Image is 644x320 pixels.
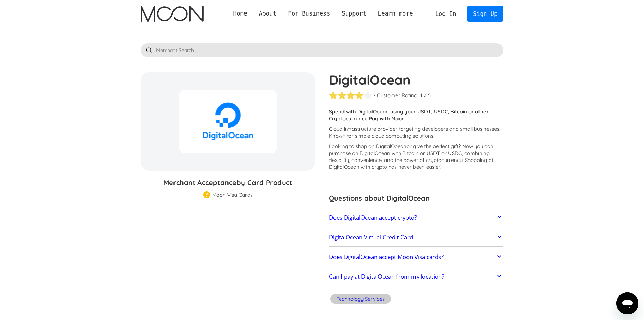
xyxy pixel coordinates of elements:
[253,9,282,18] div: About
[329,214,417,221] h2: Does DigitalOcean accept crypto?
[329,234,413,241] h2: DigitalOcean Virtual Credit Card
[329,270,503,284] a: Can I pay at DigitalOcean from my location?
[212,192,253,199] div: Moon Visa Cards
[329,143,503,171] p: Looking to shop on DigitalOcean ? Now you can purchase on DigitalOcean with Bitcoin or USDT or US...
[329,293,392,307] a: Technology Services
[342,9,366,18] div: Support
[429,6,462,21] a: Log In
[282,9,336,18] div: For Business
[616,292,638,314] iframe: Button to launch messaging window
[378,9,413,18] div: Learn more
[372,9,419,18] div: Learn more
[141,177,315,188] h3: Merchant Acceptance
[329,254,444,260] h2: Does DigitalOcean accept Moon Visa cards?
[369,115,406,122] strong: Pay with Moon.
[329,193,503,203] h3: Questions about DigitalOcean
[336,9,372,18] div: Support
[227,9,253,18] a: Home
[329,250,503,264] a: Does DigitalOcean accept Moon Visa cards?
[329,273,444,280] h2: Can I pay at DigitalOcean from my location?
[337,295,385,302] div: Technology Services
[288,9,330,18] div: For Business
[141,6,203,22] img: Moon Logo
[467,6,503,21] a: Sign Up
[329,108,503,122] p: Spend with DigitalOcean using your USDT, USDC, Bitcoin or other Cryptocurrency.
[329,210,503,225] a: Does DigitalOcean accept crypto?
[406,143,458,149] span: or give the perfect gift
[141,6,203,22] a: home
[329,230,503,245] a: DigitalOcean Virtual Credit Card
[424,92,431,99] div: / 5
[236,178,292,187] span: by Card Product
[329,72,503,88] h1: DigitalOcean
[329,126,503,139] p: Cloud infrastructure provider targeting developers and small businesses. Known for simple cloud c...
[259,9,277,18] div: About
[141,43,503,57] input: Merchant Search ...
[420,92,422,99] div: 4
[374,92,418,99] div: - Customer Rating:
